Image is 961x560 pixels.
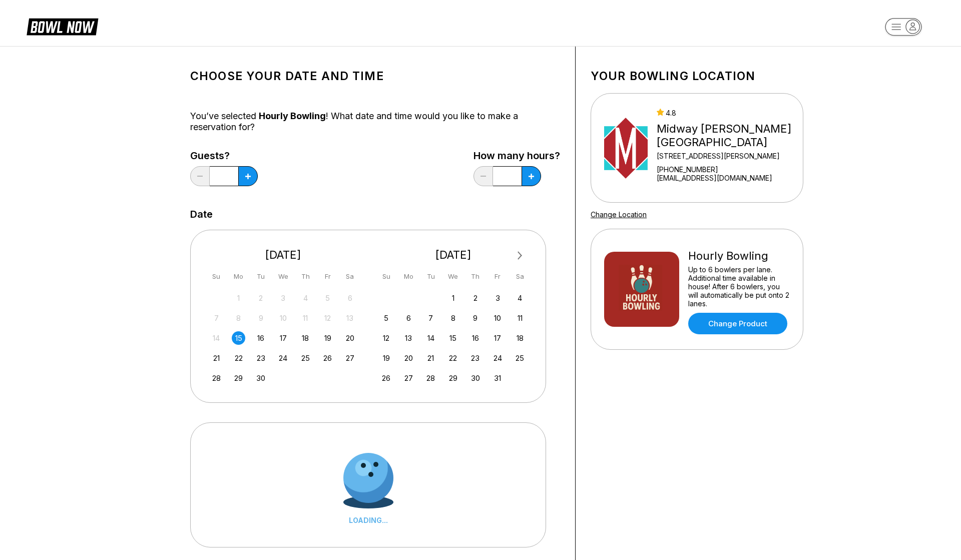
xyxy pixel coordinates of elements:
div: [DATE] [376,248,531,262]
h1: Choose your Date and time [190,69,560,83]
div: Tu [254,270,268,283]
div: Choose Friday, October 31st, 2025 [491,371,505,385]
div: Midway [PERSON_NAME][GEOGRAPHIC_DATA] [657,122,799,149]
div: Choose Tuesday, October 14th, 2025 [424,331,437,345]
div: Choose Monday, September 29th, 2025 [232,371,245,385]
div: Choose Saturday, October 25th, 2025 [513,351,527,365]
div: Not available Saturday, September 13th, 2025 [343,311,357,325]
div: Not available Thursday, September 4th, 2025 [299,291,312,305]
div: Choose Saturday, October 18th, 2025 [513,331,527,345]
div: Choose Saturday, September 27th, 2025 [343,351,357,365]
div: Not available Tuesday, September 9th, 2025 [254,311,268,325]
div: Choose Friday, October 24th, 2025 [491,351,505,365]
div: Not available Wednesday, September 10th, 2025 [276,311,290,325]
div: Choose Thursday, October 23rd, 2025 [468,351,482,365]
div: Sa [513,270,527,283]
button: Next Month [512,248,528,264]
div: Choose Monday, October 20th, 2025 [402,351,415,365]
div: [STREET_ADDRESS][PERSON_NAME] [657,152,799,160]
span: Hourly Bowling [259,111,326,121]
img: Hourly Bowling [604,252,679,327]
div: Choose Tuesday, September 30th, 2025 [254,371,268,385]
a: Change Product [688,313,787,334]
div: Not available Saturday, September 6th, 2025 [343,291,357,305]
div: [PHONE_NUMBER] [657,165,799,174]
div: Choose Wednesday, October 8th, 2025 [446,311,460,325]
div: Choose Monday, October 27th, 2025 [402,371,415,385]
div: Choose Friday, September 26th, 2025 [321,351,334,365]
label: How many hours? [473,150,560,161]
div: Choose Monday, October 6th, 2025 [402,311,415,325]
div: Choose Sunday, October 12th, 2025 [379,331,393,345]
div: You’ve selected ! What date and time would you like to make a reservation for? [190,111,560,133]
a: [EMAIL_ADDRESS][DOMAIN_NAME] [657,174,799,182]
div: month 2025-09 [208,290,358,385]
div: Choose Sunday, October 19th, 2025 [379,351,393,365]
div: Choose Thursday, October 2nd, 2025 [468,291,482,305]
div: Not available Sunday, September 14th, 2025 [210,331,223,345]
div: Choose Tuesday, October 21st, 2025 [424,351,437,365]
div: Th [468,270,482,283]
div: Choose Wednesday, September 17th, 2025 [276,331,290,345]
div: Up to 6 bowlers per lane. Additional time available in house! After 6 bowlers, you will automatic... [688,265,790,308]
div: Choose Wednesday, October 29th, 2025 [446,371,460,385]
div: LOADING... [343,516,393,524]
div: Hourly Bowling [688,249,790,263]
div: Choose Monday, October 13th, 2025 [402,331,415,345]
div: Choose Monday, September 15th, 2025 [232,331,245,345]
div: Choose Sunday, September 28th, 2025 [210,371,223,385]
div: Mo [232,270,245,283]
h1: Your bowling location [591,69,803,83]
div: month 2025-10 [378,290,529,385]
div: Choose Wednesday, October 22nd, 2025 [446,351,460,365]
div: Choose Thursday, October 9th, 2025 [468,311,482,325]
div: Choose Wednesday, October 15th, 2025 [446,331,460,345]
div: Su [210,270,223,283]
div: Mo [402,270,415,283]
div: Choose Saturday, September 20th, 2025 [343,331,357,345]
div: Choose Thursday, October 16th, 2025 [468,331,482,345]
div: Choose Tuesday, October 28th, 2025 [424,371,437,385]
img: Midway Bowling - Carlisle [604,111,648,186]
div: Not available Monday, September 8th, 2025 [232,311,245,325]
div: Choose Tuesday, September 23rd, 2025 [254,351,268,365]
div: Not available Friday, September 12th, 2025 [321,311,334,325]
div: Choose Wednesday, October 1st, 2025 [446,291,460,305]
div: Choose Sunday, October 5th, 2025 [379,311,393,325]
div: We [446,270,460,283]
div: Choose Saturday, October 11th, 2025 [513,311,527,325]
label: Date [190,209,213,220]
label: Guests? [190,150,258,161]
div: 4.8 [657,109,799,117]
div: We [276,270,290,283]
div: Choose Tuesday, September 16th, 2025 [254,331,268,345]
div: Not available Monday, September 1st, 2025 [232,291,245,305]
div: Fr [321,270,334,283]
div: Not available Thursday, September 11th, 2025 [299,311,312,325]
div: Th [299,270,312,283]
div: [DATE] [206,248,361,262]
div: Choose Saturday, October 4th, 2025 [513,291,527,305]
div: Sa [343,270,357,283]
div: Choose Friday, September 19th, 2025 [321,331,334,345]
div: Choose Friday, October 10th, 2025 [491,311,505,325]
div: Not available Sunday, September 7th, 2025 [210,311,223,325]
div: Not available Tuesday, September 2nd, 2025 [254,291,268,305]
div: Choose Tuesday, October 7th, 2025 [424,311,437,325]
div: Fr [491,270,505,283]
div: Choose Friday, October 3rd, 2025 [491,291,505,305]
div: Choose Wednesday, September 24th, 2025 [276,351,290,365]
div: Tu [424,270,437,283]
div: Not available Friday, September 5th, 2025 [321,291,334,305]
div: Choose Thursday, September 25th, 2025 [299,351,312,365]
div: Choose Sunday, September 21st, 2025 [210,351,223,365]
a: Change Location [591,210,647,219]
div: Su [379,270,393,283]
div: Choose Friday, October 17th, 2025 [491,331,505,345]
div: Not available Wednesday, September 3rd, 2025 [276,291,290,305]
div: Choose Thursday, October 30th, 2025 [468,371,482,385]
div: Choose Sunday, October 26th, 2025 [379,371,393,385]
div: Choose Thursday, September 18th, 2025 [299,331,312,345]
div: Choose Monday, September 22nd, 2025 [232,351,245,365]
